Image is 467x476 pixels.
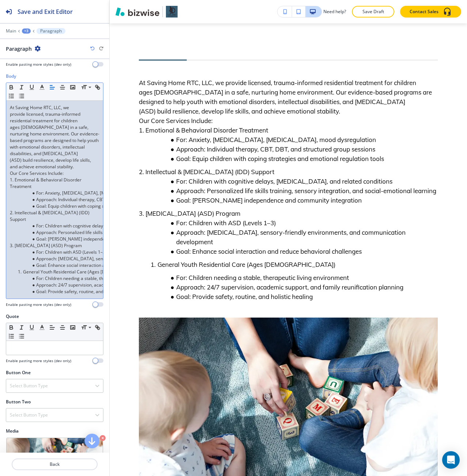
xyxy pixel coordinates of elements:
[37,28,65,34] button: Paragraph
[6,302,71,307] h4: Enable pasting more styles (dev only)
[16,190,99,196] li: For: Anxiety, [MEDICAL_DATA], [MEDICAL_DATA], mood dysregulation
[16,275,99,282] li: For: Children needing a stable, therapeutic living environment
[40,28,62,34] p: Paragraph
[6,73,16,80] h2: Body
[16,269,99,275] li: General Youth Residential Care (Ages [DEMOGRAPHIC_DATA])
[323,8,346,15] h3: Need help?
[6,428,103,434] h2: Media
[166,6,178,18] img: Your Logo
[16,262,99,269] li: Goal: Enhance social interaction and reduce behavioral challenges
[6,28,16,34] button: Main
[10,383,48,389] h4: Select Button Type
[16,249,99,256] li: For: Children with ASD (Levels 1–3)
[16,223,99,229] li: For: Children with cognitive delays, [MEDICAL_DATA], and related conditions
[10,177,99,190] p: 1. Emotional & Behavioral Disorder Treatment
[352,6,394,18] button: Save Draft
[16,282,99,288] li: Approach: 24/7 supervision, academic support, and family reunification planning
[148,247,438,256] li: Goal: Enhance social interaction and reduce behavioral challenges
[148,196,438,205] li: Goal: [PERSON_NAME] independence and community integration
[6,369,31,376] h2: Button One
[6,313,19,320] h2: Quote
[148,283,438,292] li: Approach: 24/7 supervision, academic support, and family reunification planning
[6,358,71,364] h4: Enable pasting more styles (dev only)
[139,167,438,177] p: 2. Intellectual & [MEDICAL_DATA] (IDD) Support
[139,78,438,116] p: At Saving Home RTC, LLC, we provide licensed, trauma-informed residential treatment for children ...
[6,45,32,53] h2: Paragraph
[10,104,99,170] p: At Saving Home RTC, LLC, we provide licensed, trauma-informed residential treatment for children ...
[12,461,97,468] p: Back
[115,7,159,16] img: Bizwise Logo
[16,196,99,203] li: Approach: Individual therapy, CBT, DBT, and structured group sessions
[6,62,71,67] h4: Enable pasting more styles (dev only)
[12,458,98,470] button: Back
[16,288,99,295] li: Goal: Provide safety, routine, and holistic healing
[139,209,438,218] p: 3. [MEDICAL_DATA] (ASD) Program
[16,203,99,210] li: Goal: Equip children with coping strategies and emotional regulation tools
[148,154,438,164] li: Goal: Equip children with coping strategies and emotional regulation tools
[148,273,438,283] li: For: Children needing a stable, therapeutic living environment
[148,135,438,145] li: For: Anxiety, [MEDICAL_DATA], [MEDICAL_DATA], mood dysregulation
[361,8,385,15] p: Save Draft
[148,218,438,228] li: For: Children with ASD (Levels 1–3)
[148,292,438,302] li: Goal: Provide safety, routine, and holistic healing
[148,186,438,196] li: Approach: Personalized life skills training, sensory integration, and social-emotional learning
[442,451,460,469] div: Open Intercom Messenger
[148,228,438,247] li: Approach: [MEDICAL_DATA], sensory-friendly environments, and communication development
[16,229,99,236] li: Approach: Personalized life skills training, sensory integration, and social-emotional learning
[410,8,438,15] p: Contact Sales
[148,145,438,154] li: Approach: Individual therapy, CBT, DBT, and structured group sessions
[10,170,99,177] p: Our Core Services Include:
[139,126,438,135] p: 1. Emotional & Behavioral Disorder Treatment
[6,399,31,405] h2: Button Two
[148,177,438,186] li: For: Children with cognitive delays, [MEDICAL_DATA], and related conditions
[22,28,31,34] button: +3
[18,7,73,16] h2: Save and Exit Editor
[16,236,99,242] li: Goal: [PERSON_NAME] independence and community integration
[139,116,438,126] p: Our Core Services Include:
[400,6,461,18] button: Contact Sales
[10,210,99,223] p: 2. Intellectual & [MEDICAL_DATA] (IDD) Support
[16,256,99,262] li: Approach: [MEDICAL_DATA], sensory-friendly environments, and communication development
[10,412,48,418] h4: Select Button Type
[10,242,99,249] p: 3. [MEDICAL_DATA] (ASD) Program
[148,260,438,269] li: General Youth Residential Care (Ages [DEMOGRAPHIC_DATA])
